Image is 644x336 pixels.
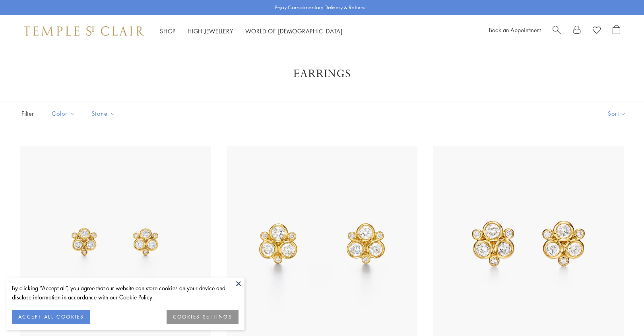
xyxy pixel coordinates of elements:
[245,27,343,35] a: World of [DEMOGRAPHIC_DATA]World of [DEMOGRAPHIC_DATA]
[593,25,601,37] a: View Wishlist
[167,310,239,324] button: COOKIES SETTINGS
[160,26,343,36] nav: Main navigation
[590,101,644,126] button: Show sort by
[489,26,541,34] a: Book an Appointment
[85,105,122,122] button: Stone
[160,27,176,35] a: ShopShop
[46,105,81,122] button: Color
[188,27,233,35] a: High JewelleryHigh Jewellery
[32,67,612,81] h1: Earrings
[604,299,636,328] iframe: Gorgias live chat messenger
[24,26,144,36] img: Temple St. Clair
[48,109,81,118] span: Color
[275,4,365,12] p: Enjoy Complimentary Delivery & Returns
[553,25,561,37] a: Search
[613,25,620,37] a: Open Shopping Bag
[12,310,90,324] button: ACCEPT ALL COOKIES
[12,284,239,302] div: By clicking “Accept all”, you agree that our website can store cookies on your device and disclos...
[87,109,122,118] span: Stone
